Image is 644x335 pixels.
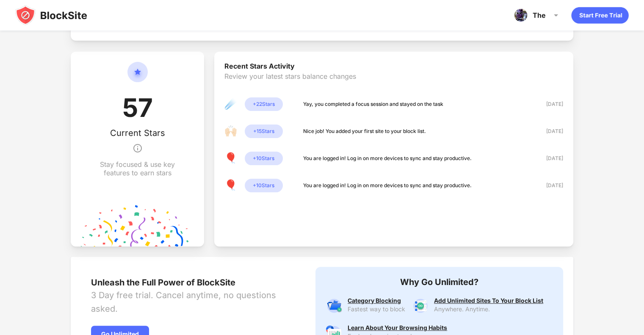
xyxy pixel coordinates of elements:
div: [DATE] [533,127,563,136]
img: premium-category.svg [326,297,343,314]
div: animation [571,7,629,24]
div: Current Stars [110,128,165,138]
div: + 15 Stars [245,125,283,138]
div: [DATE] [533,100,563,108]
div: 57 [122,92,153,128]
div: Add Unlimited Sites To Your Block List [434,297,543,304]
div: You are logged in! Log in on more devices to sync and stay productive. [303,154,472,163]
div: Anywhere. Anytime. [434,306,543,313]
div: Stay focused & use key features to earn stars [91,160,184,177]
div: Unleash the Full Power of BlockSite [91,277,285,288]
img: premium-unlimited-blocklist.svg [412,297,429,314]
div: 🎈 [224,179,238,192]
div: Category Blocking [348,297,405,304]
div: Learn About Your Browsing Habits [348,324,447,331]
img: points-confetti.svg [81,205,194,246]
div: Fastest way to block [348,306,405,313]
div: [DATE] [533,154,563,163]
div: You are logged in! Log in on more devices to sync and stay productive. [303,181,472,190]
div: Yay, you completed a focus session and stayed on the task [303,100,443,108]
img: info.svg [133,138,143,158]
div: 🙌🏻 [224,125,238,138]
div: + 10 Stars [245,179,283,192]
img: circle-star.svg [127,62,148,92]
div: Nice job! You added your first site to your block list. [303,127,426,136]
div: Why Go Unlimited? [326,277,553,287]
img: blocksite-icon-black.svg [15,5,87,25]
div: + 22 Stars [245,97,283,111]
div: ☄️ [224,97,238,111]
div: 🎈 [224,152,238,165]
img: ACg8ocIJvj1yJQPJSFl6iMzcg9VgUg1D_5PUpy3pe-dyTCe9PFiYaPEH=s96-c [514,8,528,22]
div: Recent Stars Activity [224,62,563,72]
div: + 10 Stars [245,152,283,165]
div: The [533,11,546,19]
div: 3 Day free trial. Cancel anytime, no questions asked. [91,288,285,316]
div: Review your latest stars balance changes [224,72,563,97]
div: [DATE] [533,181,563,190]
